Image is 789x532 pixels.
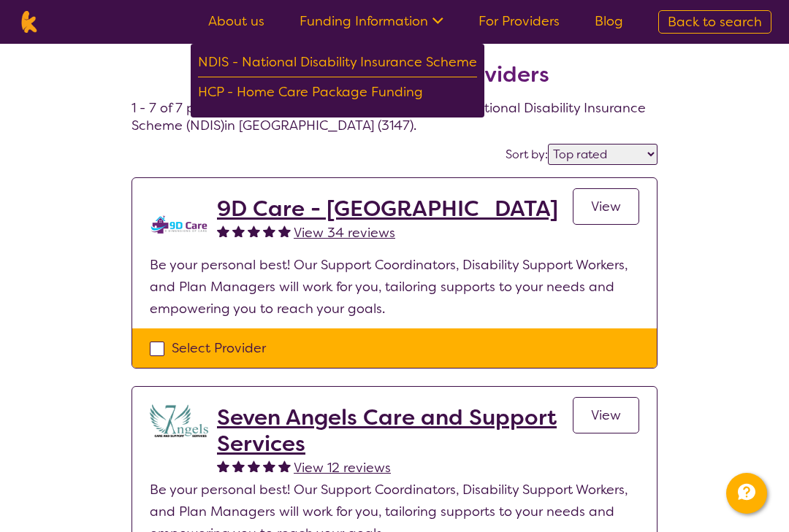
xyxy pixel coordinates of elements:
[263,225,275,237] img: fullstar
[294,457,391,479] a: View 12 reviews
[232,460,245,472] img: fullstar
[573,397,639,433] a: View
[506,147,548,162] label: Sort by:
[591,198,621,215] span: View
[668,13,762,31] span: Back to search
[595,12,623,30] a: Blog
[18,11,40,33] img: Karista logo
[294,459,391,477] span: View 12 reviews
[248,460,260,472] img: fullstar
[217,225,229,237] img: fullstar
[208,12,264,30] a: About us
[294,222,395,244] a: View 34 reviews
[658,10,771,34] a: Back to search
[217,460,229,472] img: fullstar
[150,254,639,320] p: Be your personal best! Our Support Coordinators, Disability Support Workers, and Plan Managers wi...
[573,188,639,225] a: View
[198,81,477,107] div: HCP - Home Care Package Funding
[131,26,657,134] h4: 1 - 7 of 7 providers for Support worker , Adult - 18 to 64 , National Disability Insurance Scheme...
[248,225,260,237] img: fullstar
[300,12,443,30] a: Funding Information
[479,12,560,30] a: For Providers
[278,225,291,237] img: fullstar
[263,460,275,472] img: fullstar
[278,460,291,472] img: fullstar
[150,196,208,254] img: zklkmrpc7cqrnhnbeqm0.png
[217,196,558,222] a: 9D Care - [GEOGRAPHIC_DATA]
[726,473,767,514] button: Channel Menu
[591,406,621,424] span: View
[198,51,477,77] div: NDIS - National Disability Insurance Scheme
[232,225,245,237] img: fullstar
[294,224,395,242] span: View 34 reviews
[150,404,208,437] img: lugdbhoacugpbhbgex1l.png
[217,404,573,457] a: Seven Angels Care and Support Services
